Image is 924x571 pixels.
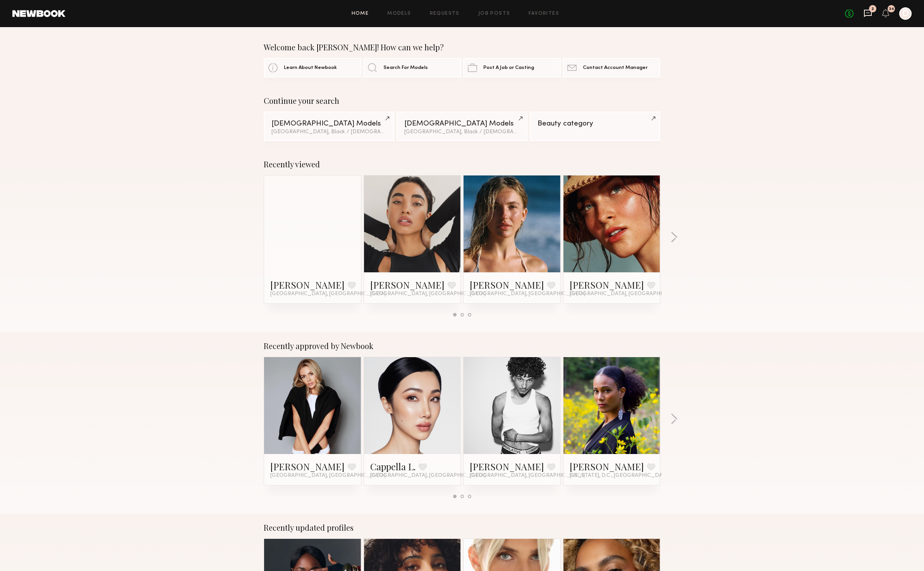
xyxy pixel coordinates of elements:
span: [GEOGRAPHIC_DATA], [GEOGRAPHIC_DATA] [570,291,685,297]
div: Welcome back [PERSON_NAME]! How can we help? [264,43,660,52]
a: [DEMOGRAPHIC_DATA] Models[GEOGRAPHIC_DATA], Black / [DEMOGRAPHIC_DATA] [264,112,394,141]
span: [US_STATE], D.C., [GEOGRAPHIC_DATA] [570,473,670,479]
a: [PERSON_NAME] [270,460,345,473]
div: Continue your search [264,96,660,105]
a: Favorites [529,11,559,16]
a: [PERSON_NAME] [370,279,445,291]
a: Learn About Newbook [264,58,361,77]
a: Home [352,11,369,16]
a: D [899,7,912,20]
div: [GEOGRAPHIC_DATA], Black / [DEMOGRAPHIC_DATA] [404,129,519,135]
span: [GEOGRAPHIC_DATA], [GEOGRAPHIC_DATA] [370,291,486,297]
div: Recently updated profiles [264,523,660,532]
a: Contact Account Manager [563,58,660,77]
a: [PERSON_NAME] [270,279,345,291]
div: 2 [871,7,874,11]
div: [DEMOGRAPHIC_DATA] Models [271,120,386,127]
a: Post A Job or Casting [463,58,561,77]
div: [DEMOGRAPHIC_DATA] Models [404,120,519,127]
a: Requests [430,11,460,16]
a: Job Posts [478,11,510,16]
a: [PERSON_NAME] [570,460,644,473]
a: [PERSON_NAME] [470,460,544,473]
span: Post A Job or Casting [483,65,534,71]
span: Learn About Newbook [284,65,337,71]
div: Recently approved by Newbook [264,341,660,351]
a: [PERSON_NAME] [470,279,544,291]
span: [GEOGRAPHIC_DATA], [GEOGRAPHIC_DATA] [270,473,386,479]
span: Search For Models [383,65,428,71]
span: [GEOGRAPHIC_DATA], [GEOGRAPHIC_DATA] [370,473,486,479]
a: [DEMOGRAPHIC_DATA] Models[GEOGRAPHIC_DATA], Black / [DEMOGRAPHIC_DATA] [397,112,527,141]
span: [GEOGRAPHIC_DATA], [GEOGRAPHIC_DATA] [270,291,386,297]
a: Search For Models [363,58,461,77]
div: Recently viewed [264,160,660,169]
span: [GEOGRAPHIC_DATA], [GEOGRAPHIC_DATA] [470,291,585,297]
span: [GEOGRAPHIC_DATA], [GEOGRAPHIC_DATA] [470,473,585,479]
div: 34 [889,7,894,11]
span: Contact Account Manager [583,65,647,71]
a: Cappella L. [370,460,416,473]
a: [PERSON_NAME] [570,279,644,291]
a: Models [387,11,411,16]
div: [GEOGRAPHIC_DATA], Black / [DEMOGRAPHIC_DATA] [271,129,386,135]
a: 2 [864,9,872,19]
a: Beauty category [530,112,660,141]
div: Beauty category [538,120,653,127]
